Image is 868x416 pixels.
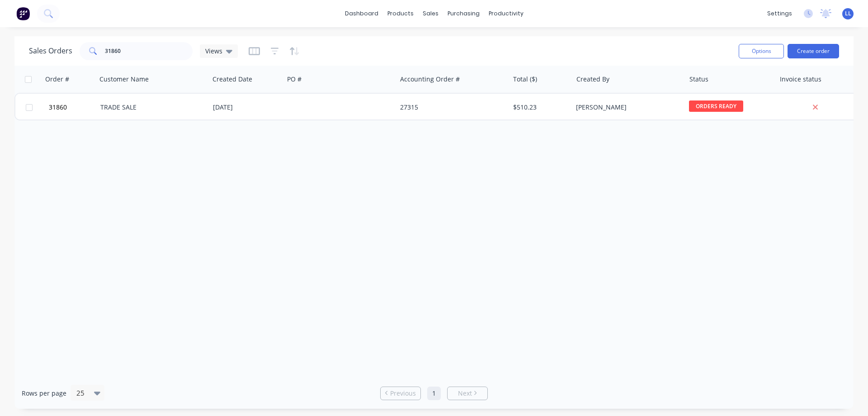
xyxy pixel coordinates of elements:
div: Created By [576,75,609,84]
span: 31860 [49,103,67,112]
div: purchasing [443,7,484,20]
div: Accounting Order # [400,75,460,84]
div: [DATE] [213,103,280,112]
div: productivity [484,7,528,20]
div: 27315 [400,103,500,112]
span: Views [205,46,222,56]
a: Next page [448,389,487,398]
ul: Pagination [377,387,491,400]
div: settings [763,7,797,20]
button: Options [739,44,784,58]
div: Created Date [212,75,252,84]
div: TRADE SALE [100,103,201,112]
div: Customer Name [99,75,149,84]
span: Next [458,389,472,398]
div: Status [689,75,708,84]
div: $510.23 [513,103,566,112]
div: products [383,7,418,20]
a: Page 1 is your current page [427,387,441,400]
a: dashboard [340,7,383,20]
button: 31860 [46,94,100,121]
div: Invoice status [780,75,821,84]
h1: Sales Orders [29,47,72,55]
img: Factory [16,7,30,20]
div: sales [418,7,443,20]
button: Create order [788,44,839,58]
div: Order # [45,75,69,84]
div: [PERSON_NAME] [576,103,676,112]
span: Previous [390,389,416,398]
a: Previous page [381,389,420,398]
input: Search... [105,42,193,60]
div: PO # [287,75,302,84]
div: Total ($) [513,75,537,84]
span: Rows per page [22,389,66,398]
span: ORDERS READY [689,100,743,112]
span: LL [845,10,851,18]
